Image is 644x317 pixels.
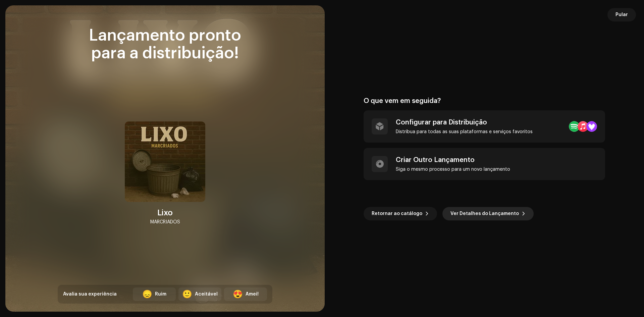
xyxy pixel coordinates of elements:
[233,290,243,298] div: 😍
[195,291,218,298] div: Aceitável
[142,290,152,298] div: 😞
[58,27,272,62] div: Lançamento pronto para a distribuição!
[364,110,605,143] re-a-post-create-item: Configurar para Distribuição
[372,207,422,220] span: Retornar ao catálogo
[607,8,636,21] button: Pular
[182,290,192,298] div: 🙂
[364,97,605,105] div: O que vem em seguida?
[450,207,519,220] span: Ver Detalhes do Lançamento
[63,292,117,297] span: Avalia sua experiência
[396,156,510,164] div: Criar Outro Lançamento
[364,207,437,220] button: Retornar ao catálogo
[396,129,533,135] div: Distribua para todas as suas plataformas e serviços favoritos
[396,118,533,126] div: Configurar para Distribuição
[150,218,180,226] div: MARCRIADOS
[364,148,605,180] re-a-post-create-item: Criar Outro Lançamento
[396,167,510,172] div: Siga o mesmo processo para um novo lançamento
[125,121,205,202] img: 01951634-64eb-48dd-a91b-c752d98d041e
[157,207,173,218] div: Lixo
[246,291,259,298] div: Amei!
[442,207,534,220] button: Ver Detalhes do Lançamento
[615,8,628,21] span: Pular
[155,291,166,298] div: Ruim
